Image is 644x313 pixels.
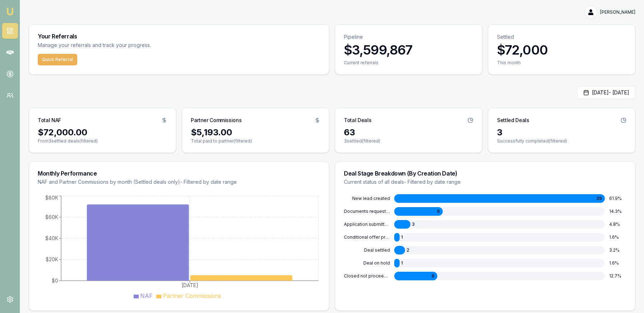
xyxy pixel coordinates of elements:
div: DOCUMENTS REQUESTED FROM CLIENT [344,209,390,214]
p: Successfully completed (filtered) [497,138,626,144]
img: emu-icon-u.png [6,7,14,16]
h3: Settled Deals [497,117,529,124]
div: DEAL ON HOLD [344,260,390,266]
h3: Total Deals [344,117,371,124]
span: 8 [432,273,434,279]
div: 1.6 % [609,260,626,266]
h3: $72,000 [497,43,626,57]
tspan: $60K [45,214,58,220]
div: 3.2 % [609,247,626,253]
div: $72,000.00 [38,127,167,138]
h3: Deal Stage Breakdown (By Creation Date) [344,170,626,176]
h3: $3,599,867 [344,43,473,57]
span: 39 [596,196,602,201]
span: Partner Commissions [163,292,221,299]
span: [PERSON_NAME] [600,9,635,15]
tspan: $80K [45,195,58,201]
p: NAF and Partner Commissions by month (Settled deals only) - Filtered by date range [38,178,320,186]
tspan: $20K [46,256,58,262]
tspan: $0 [52,277,58,284]
div: 12.7 % [609,273,626,279]
div: CONDITIONAL OFFER PROVIDED TO CLIENT [344,234,390,240]
tspan: [DATE] [181,282,198,288]
div: NEW LEAD CREATED [344,196,390,201]
span: 9 [437,209,440,214]
div: 1.6 % [609,234,626,240]
button: [DATE]- [DATE] [577,86,635,99]
p: Settled [497,33,626,41]
p: Manage your referrals and track your progress. [38,41,222,50]
div: CLOSED NOT PROCEEDING [344,273,390,279]
div: $5,193.00 [191,127,320,138]
span: 2 [406,247,409,253]
div: This month [497,60,626,66]
p: From 3 settled deals (filtered) [38,138,167,144]
div: 3 [497,127,626,138]
h3: Total NAF [38,117,61,124]
span: 3 [412,221,415,227]
div: 4.8 % [609,221,626,227]
h3: Partner Commissions [191,117,241,124]
span: 1 [401,260,403,266]
div: 14.3 % [609,209,626,214]
tspan: $40K [45,235,58,241]
span: NAF [140,292,153,299]
p: Current status of all deals - Filtered by date range [344,178,626,186]
div: APPLICATION SUBMITTED TO LENDER [344,221,390,227]
p: Pipeline [344,33,473,41]
h3: Monthly Performance [38,170,320,176]
p: Total paid to partner (filtered) [191,138,320,144]
div: 61.9 % [609,196,626,201]
h3: Your Referrals [38,33,320,39]
div: 63 [344,127,473,138]
span: 1 [401,234,403,240]
button: Quick Referral [38,54,77,65]
p: 3 settled (filtered) [344,138,473,144]
div: DEAL SETTLED [344,247,390,253]
div: Current referrals [344,60,473,66]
